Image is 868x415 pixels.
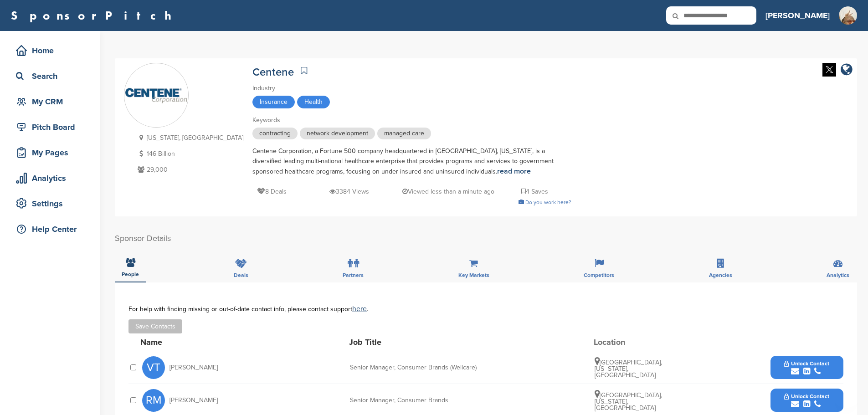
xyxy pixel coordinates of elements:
[122,272,139,277] span: People
[773,387,840,414] button: Unlock Contact
[329,186,369,197] p: 3384 Views
[822,63,836,77] img: Twitter white
[350,364,487,371] div: Senior Manager, Consumer Brands (Wellcare)
[115,232,857,245] h2: Sponsor Details
[128,319,182,333] button: Save Contacts
[128,305,843,313] div: For help with finding missing or out-of-date contact info, please contact support .
[350,397,487,404] div: Senior Manager, Consumer Brands
[9,117,91,138] a: Pitch Board
[9,91,91,112] a: My CRM
[377,128,431,139] span: managed care
[124,64,188,128] img: Sponsorpitch & Centene
[9,66,91,87] a: Search
[402,186,494,197] p: Viewed less than a minute ago
[458,272,489,278] span: Key Markets
[521,186,548,197] p: 4 Saves
[140,338,241,346] div: Name
[14,144,91,161] div: My Pages
[252,146,571,177] div: Centene Corporation, a Fortune 500 company headquartered in [GEOGRAPHIC_DATA], [US_STATE], is a d...
[135,148,243,159] p: 146 Billion
[352,304,367,313] a: here
[14,195,91,212] div: Settings
[784,360,829,367] span: Unlock Contact
[297,96,330,108] span: Health
[169,364,218,371] span: [PERSON_NAME]
[252,83,571,93] div: Industry
[841,63,853,78] a: company link
[252,66,294,79] a: Centene
[784,393,829,400] span: Unlock Contact
[300,128,375,139] span: network development
[832,379,861,408] iframe: Button to launch messaging window
[9,142,91,163] a: My Pages
[519,199,571,205] a: Do you work here?
[14,93,91,110] div: My CRM
[14,42,91,59] div: Home
[525,199,571,205] span: Do you work here?
[257,186,287,197] p: 8 Deals
[252,115,571,125] div: Keywords
[252,96,295,108] span: Insurance
[142,389,165,412] span: RM
[595,391,662,412] span: [GEOGRAPHIC_DATA], [US_STATE], [GEOGRAPHIC_DATA]
[252,128,298,139] span: contracting
[11,10,177,21] a: SponsorPitch
[9,193,91,214] a: Settings
[709,272,732,278] span: Agencies
[14,119,91,135] div: Pitch Board
[9,219,91,240] a: Help Center
[142,356,165,379] span: VT
[584,272,614,278] span: Competitors
[14,221,91,237] div: Help Center
[14,68,91,84] div: Search
[169,397,218,404] span: [PERSON_NAME]
[349,338,486,346] div: Job Title
[9,40,91,61] a: Home
[9,168,91,189] a: Analytics
[135,132,243,143] p: [US_STATE], [GEOGRAPHIC_DATA]
[827,272,849,278] span: Analytics
[234,272,248,278] span: Deals
[765,5,830,26] a: [PERSON_NAME]
[14,170,91,186] div: Analytics
[497,167,531,176] a: read more
[765,9,830,22] h3: [PERSON_NAME]
[343,272,364,278] span: Partners
[594,338,662,346] div: Location
[135,164,243,175] p: 29,000
[773,354,840,381] button: Unlock Contact
[595,359,662,379] span: [GEOGRAPHIC_DATA], [US_STATE], [GEOGRAPHIC_DATA]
